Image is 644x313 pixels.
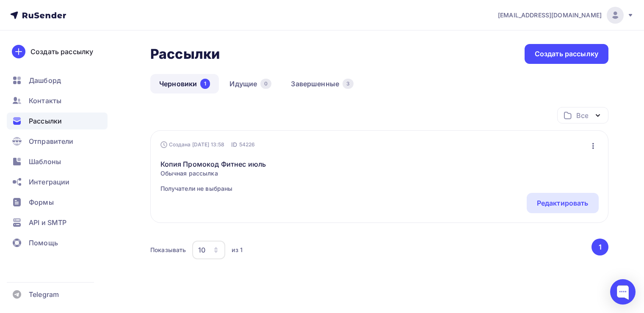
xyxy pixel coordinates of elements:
[29,238,58,248] span: Помощь
[7,133,108,150] a: Отправители
[231,140,237,149] span: ID
[160,184,266,193] span: Получатели не выбраны
[29,217,66,228] span: API и SMTP
[7,92,108,109] a: Контакты
[198,245,205,255] div: 10
[576,110,588,121] div: Все
[29,156,61,167] span: Шаблоны
[29,177,69,187] span: Интеграции
[7,113,108,129] a: Рассылки
[29,197,54,207] span: Формы
[260,79,271,89] div: 0
[200,79,210,89] div: 1
[150,74,219,93] a: Черновики1
[537,198,589,208] div: Редактировать
[7,72,108,89] a: Дашборд
[590,239,609,255] ul: Pagination
[498,7,634,24] a: [EMAIL_ADDRESS][DOMAIN_NAME]
[239,140,255,149] span: 54226
[29,136,74,146] span: Отправители
[160,169,266,178] span: Обычная рассылка
[192,240,226,260] button: 10
[591,239,608,255] button: Go to page 1
[221,74,280,93] a: Идущие0
[160,141,225,148] div: Создана [DATE] 13:58
[498,11,602,19] span: [EMAIL_ADDRESS][DOMAIN_NAME]
[557,107,608,124] button: Все
[160,159,266,169] a: Копия Промокод Фитнес июль
[7,153,108,170] a: Шаблоны
[29,96,61,106] span: Контакты
[29,289,59,299] span: Telegram
[30,47,93,57] div: Создать рассылку
[282,74,362,93] a: Завершенные3
[535,49,598,59] div: Создать рассылку
[29,116,62,126] span: Рассылки
[232,246,243,254] div: из 1
[150,46,220,63] h2: Рассылки
[29,75,61,85] span: Дашборд
[150,246,186,254] div: Показывать
[343,79,354,89] div: 3
[7,194,108,211] a: Формы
